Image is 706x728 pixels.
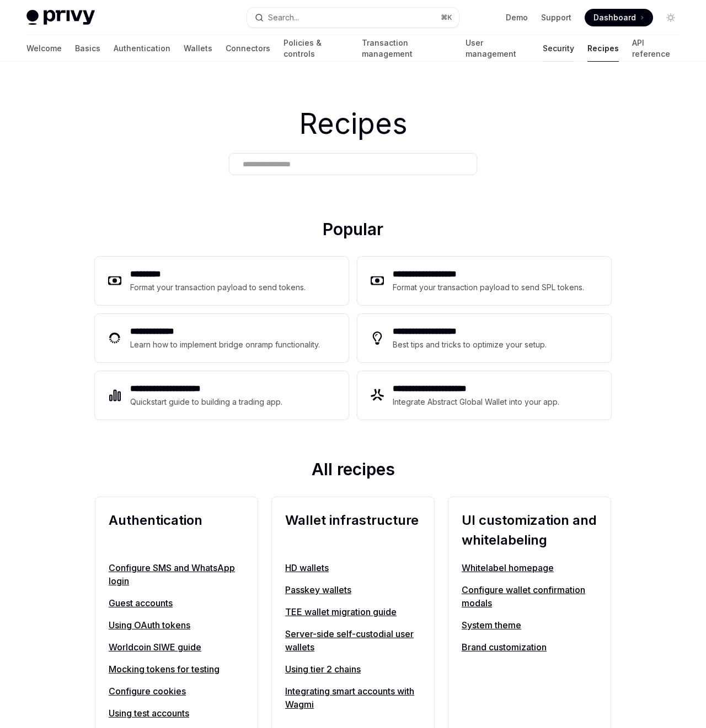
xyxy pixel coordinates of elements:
span: ⌘ K [441,13,452,22]
div: Format your transaction payload to send SPL tokens. [393,281,585,294]
a: Recipes [587,35,619,62]
a: Worldcoin SIWE guide [109,640,244,654]
button: Search...⌘K [247,8,459,28]
a: **** ****Format your transaction payload to send tokens. [95,257,349,305]
div: Integrate Abstract Global Wallet into your app. [393,395,560,409]
a: API reference [632,35,680,62]
a: Support [541,12,571,23]
h2: All recipes [95,459,611,483]
div: Learn how to implement bridge onramp functionality. [130,338,323,351]
a: Guest accounts [109,596,244,610]
h2: UI customization and whitelabeling [462,510,597,550]
a: HD wallets [285,561,421,574]
a: Configure SMS and WhatsApp login [109,561,244,588]
a: Server-side self-custodial user wallets [285,627,421,654]
h2: Popular [95,219,611,243]
a: Wallets [184,35,212,62]
a: User management [466,35,529,62]
a: Mocking tokens for testing [109,662,244,676]
div: Format your transaction payload to send tokens. [130,281,306,294]
div: Search... [268,11,299,24]
a: Using test accounts [109,707,244,720]
a: Whitelabel homepage [462,561,597,574]
a: Transaction management [362,35,452,62]
a: Brand customization [462,640,597,654]
h2: Authentication [109,510,244,550]
a: Demo [506,12,528,23]
span: Dashboard [593,12,636,23]
div: Quickstart guide to building a trading app. [130,395,283,409]
a: Configure wallet confirmation modals [462,583,597,610]
a: Using OAuth tokens [109,618,244,632]
a: Configure cookies [109,684,244,698]
h2: Wallet infrastructure [285,510,421,550]
a: Welcome [26,35,62,62]
div: Best tips and tricks to optimize your setup. [393,338,548,351]
img: light logo [26,10,95,25]
a: Dashboard [585,9,653,26]
a: Basics [75,35,100,62]
a: Security [543,35,574,62]
a: TEE wallet migration guide [285,605,421,618]
a: Passkey wallets [285,583,421,596]
button: Toggle dark mode [662,9,680,26]
a: System theme [462,618,597,632]
a: **** **** ***Learn how to implement bridge onramp functionality. [95,314,349,362]
a: Authentication [114,35,170,62]
a: Integrating smart accounts with Wagmi [285,684,421,711]
a: Policies & controls [284,35,349,62]
a: Connectors [226,35,270,62]
a: Using tier 2 chains [285,662,421,676]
